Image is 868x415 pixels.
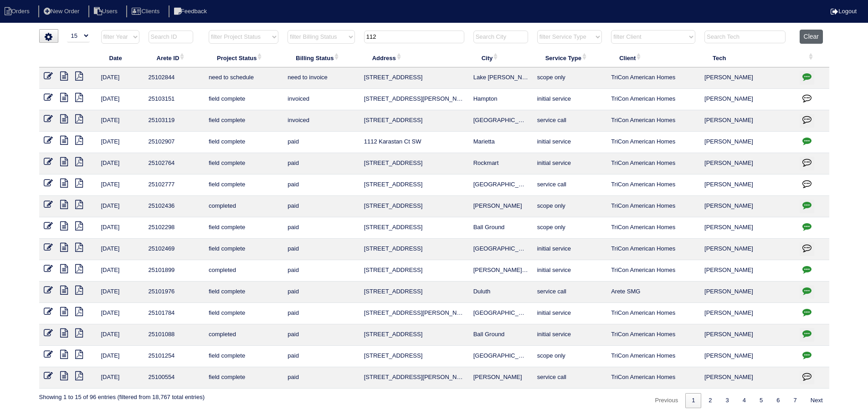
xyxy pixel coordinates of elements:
[144,110,204,132] td: 25103119
[606,110,700,132] td: TriCon American Homes
[149,31,193,43] input: Search ID
[606,367,700,389] td: TriCon American Homes
[283,260,359,282] td: paid
[533,239,606,260] td: initial service
[144,89,204,110] td: 25103151
[533,217,606,239] td: scope only
[283,346,359,367] td: paid
[360,48,469,67] th: Address: activate to sort column ascending
[283,67,359,89] td: need to invoice
[469,260,533,282] td: [PERSON_NAME][GEOGRAPHIC_DATA]
[144,367,204,389] td: 25100554
[606,239,700,260] td: TriCon American Homes
[533,67,606,89] td: scope only
[144,303,204,324] td: 25101784
[144,153,204,174] td: 25102764
[533,303,606,324] td: initial service
[469,48,533,67] th: City: activate to sort column ascending
[144,67,204,89] td: 25102844
[283,196,359,217] td: paid
[204,132,283,153] td: field complete
[700,48,795,67] th: Tech
[533,196,606,217] td: scope only
[283,282,359,303] td: paid
[469,217,533,239] td: Ball Ground
[702,393,718,408] a: 2
[283,324,359,346] td: paid
[360,367,469,389] td: [STREET_ADDRESS][PERSON_NAME]
[473,31,528,43] input: Search City
[204,196,283,217] td: completed
[204,174,283,196] td: field complete
[283,153,359,174] td: paid
[787,393,803,408] a: 7
[700,110,795,132] td: [PERSON_NAME]
[126,8,167,15] a: Clients
[126,5,167,18] li: Clients
[283,48,359,67] th: Billing Status: activate to sort column ascending
[144,239,204,260] td: 25102469
[144,217,204,239] td: 25102298
[97,153,144,174] td: [DATE]
[533,367,606,389] td: service call
[144,260,204,282] td: 25101899
[804,393,829,408] a: Next
[700,260,795,282] td: [PERSON_NAME]
[97,89,144,110] td: [DATE]
[700,217,795,239] td: [PERSON_NAME]
[204,324,283,346] td: completed
[204,367,283,389] td: field complete
[360,153,469,174] td: [STREET_ADDRESS]
[97,260,144,282] td: [DATE]
[360,324,469,346] td: [STREET_ADDRESS]
[360,346,469,367] td: [STREET_ADDRESS]
[283,367,359,389] td: paid
[469,67,533,89] td: Lake [PERSON_NAME]
[533,260,606,282] td: initial service
[360,110,469,132] td: [STREET_ADDRESS]
[283,174,359,196] td: paid
[800,30,823,44] button: Clear
[469,324,533,346] td: Ball Ground
[204,260,283,282] td: completed
[283,303,359,324] td: paid
[97,367,144,389] td: [DATE]
[606,217,700,239] td: TriCon American Homes
[606,196,700,217] td: TriCon American Homes
[469,110,533,132] td: [GEOGRAPHIC_DATA]
[685,393,701,408] a: 1
[97,324,144,346] td: [DATE]
[469,239,533,260] td: [GEOGRAPHIC_DATA]
[700,303,795,324] td: [PERSON_NAME]
[533,110,606,132] td: service call
[704,31,786,43] input: Search Tech
[360,89,469,110] td: [STREET_ADDRESS][PERSON_NAME]
[38,8,87,15] a: New Order
[700,196,795,217] td: [PERSON_NAME]
[144,174,204,196] td: 25102777
[283,110,359,132] td: invoiced
[144,196,204,217] td: 25102436
[469,196,533,217] td: [PERSON_NAME]
[88,5,125,18] li: Users
[204,282,283,303] td: field complete
[144,282,204,303] td: 25101976
[97,196,144,217] td: [DATE]
[606,260,700,282] td: TriCon American Homes
[831,8,857,15] a: Logout
[144,324,204,346] td: 25101088
[204,48,283,67] th: Project Status: activate to sort column ascending
[38,5,87,18] li: New Order
[204,303,283,324] td: field complete
[719,393,735,408] a: 3
[700,282,795,303] td: [PERSON_NAME]
[700,89,795,110] td: [PERSON_NAME]
[753,393,769,408] a: 5
[533,324,606,346] td: initial service
[97,282,144,303] td: [DATE]
[469,303,533,324] td: [GEOGRAPHIC_DATA]
[39,389,205,401] div: Showing 1 to 15 of 96 entries (filtered from 18,767 total entries)
[469,367,533,389] td: [PERSON_NAME]
[144,132,204,153] td: 25102907
[360,239,469,260] td: [STREET_ADDRESS]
